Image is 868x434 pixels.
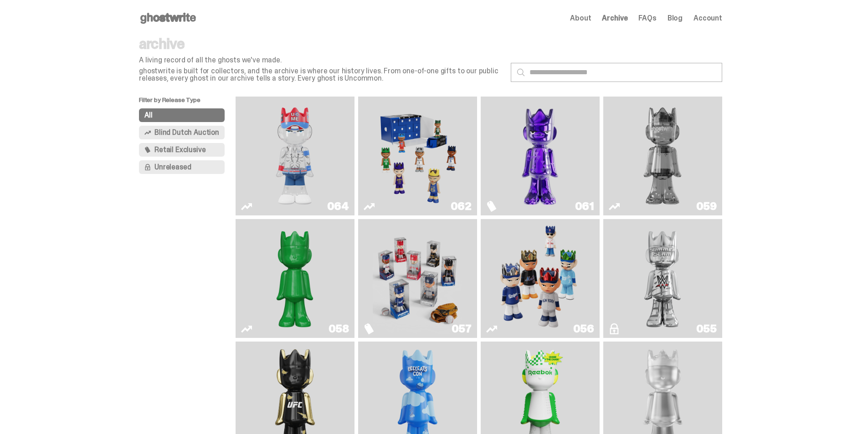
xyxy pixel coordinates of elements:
div: 056 [573,323,594,334]
div: 059 [696,201,717,212]
span: Unreleased [154,163,191,171]
span: Blind Dutch Auction [154,129,219,136]
button: Retail Exclusive [139,143,225,157]
a: Game Face (2025) [364,100,472,212]
span: Retail Exclusive [154,146,205,153]
a: FAQs [638,15,656,22]
a: About [570,15,591,22]
a: Archive [602,15,627,22]
div: 062 [451,201,472,212]
img: Game Face (2025) [373,223,462,334]
div: 064 [327,201,349,212]
a: Account [693,15,722,22]
a: Schrödinger's ghost: Sunday Green [241,223,349,334]
img: I Was There SummerSlam [618,223,707,334]
a: Fantasy [486,100,594,212]
a: Game Face (2025) [364,223,472,334]
a: Two [609,100,717,212]
p: Filter by Release Type [139,97,236,108]
img: Game Face (2025) [373,100,462,212]
p: archive [139,36,503,51]
button: Unreleased [139,160,225,174]
img: Two [618,100,707,212]
div: 055 [696,323,717,334]
span: All [144,112,153,119]
img: Game Face (2025) [495,223,585,334]
a: Game Face (2025) [486,223,594,334]
a: I Was There SummerSlam [609,223,717,334]
img: Fantasy [495,100,585,212]
div: 057 [452,323,472,334]
a: You Can't See Me [241,100,349,212]
img: You Can't See Me [250,100,339,212]
div: 058 [329,323,349,334]
div: 061 [575,201,594,212]
button: All [139,108,225,122]
img: Schrödinger's ghost: Sunday Green [250,223,339,334]
p: ghostwrite is built for collectors, and the archive is where our history lives. From one-of-one g... [139,67,503,82]
button: Blind Dutch Auction [139,126,225,139]
a: Blog [668,15,683,22]
p: A living record of all the ghosts we've made. [139,56,503,64]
